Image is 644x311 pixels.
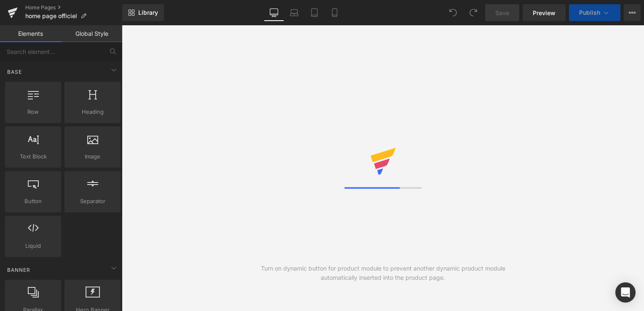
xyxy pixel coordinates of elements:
[25,4,122,11] a: Home Pages
[445,4,462,21] button: Undo
[8,152,59,161] span: Text Block
[495,8,509,17] span: Save
[264,4,284,21] a: Desktop
[465,4,482,21] button: Redo
[325,4,345,21] a: Mobile
[138,9,158,16] span: Library
[61,25,122,42] a: Global Style
[523,4,566,21] a: Preview
[252,264,514,282] div: Turn on dynamic button for product module to prevent another dynamic product module automatically...
[122,4,164,21] a: New Library
[284,4,304,21] a: Laptop
[8,197,59,206] span: Button
[67,107,118,116] span: Heading
[67,152,118,161] span: Image
[8,107,59,116] span: Row
[6,68,23,76] span: Base
[533,8,555,17] span: Preview
[615,282,636,303] div: Open Intercom Messenger
[304,4,325,21] a: Tablet
[624,4,641,21] button: More
[25,13,77,19] span: home page officiel
[579,9,600,16] span: Publish
[6,266,31,274] span: Banner
[8,241,59,250] span: Liquid
[67,197,118,206] span: Separator
[569,4,620,21] button: Publish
